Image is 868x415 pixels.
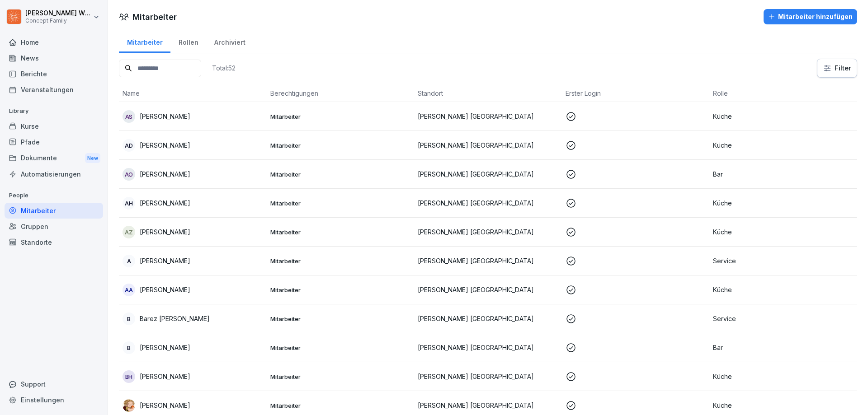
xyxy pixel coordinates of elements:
th: Berechtigungen [267,85,415,102]
a: DokumenteNew [5,150,103,167]
div: A [123,255,135,267]
p: Bar [713,169,854,179]
p: [PERSON_NAME] [140,112,190,121]
p: [PERSON_NAME] [140,372,190,381]
a: Home [5,34,103,50]
p: Küche [713,198,854,208]
a: Mitarbeiter [5,203,103,219]
p: Mitarbeiter [270,141,411,149]
a: Archiviert [206,30,253,53]
p: [PERSON_NAME] [140,227,190,237]
p: [PERSON_NAME] [140,169,190,179]
a: News [5,50,103,66]
p: People [5,188,103,203]
a: Rollen [170,30,206,53]
button: Filter [817,59,857,77]
p: Mitarbeiter [270,228,411,236]
p: Küche [713,372,854,381]
p: [PERSON_NAME] [GEOGRAPHIC_DATA] [418,343,558,352]
p: Mitarbeiter [270,112,411,121]
p: [PERSON_NAME] [GEOGRAPHIC_DATA] [418,314,558,323]
p: [PERSON_NAME] [140,285,190,294]
div: AZ [123,226,135,238]
div: AD [123,139,135,152]
button: Mitarbeiter hinzufügen [764,9,857,24]
p: [PERSON_NAME] Weichsel [25,9,91,17]
p: Service [713,256,854,266]
div: Mitarbeiter hinzufügen [768,12,853,22]
div: AA [123,284,135,296]
div: AS [123,110,135,123]
p: Concept Family [25,18,91,24]
p: [PERSON_NAME] [140,198,190,208]
p: Mitarbeiter [270,199,411,207]
a: Veranstaltungen [5,82,103,98]
p: [PERSON_NAME] [GEOGRAPHIC_DATA] [418,256,558,266]
div: Support [5,376,103,392]
p: [PERSON_NAME] [140,140,190,150]
a: Berichte [5,66,103,82]
th: Erster Login [562,85,710,102]
a: Einstellungen [5,392,103,408]
a: Gruppen [5,219,103,234]
div: New [85,153,100,163]
p: Küche [713,140,854,150]
p: Küche [713,227,854,237]
img: gl91fgz8pjwqs931pqurrzcv.png [123,399,135,412]
div: B [123,312,135,325]
a: Kurse [5,118,103,134]
p: Mitarbeiter [270,401,411,410]
p: Küche [713,401,854,410]
a: Automatisierungen [5,166,103,182]
p: [PERSON_NAME] [GEOGRAPHIC_DATA] [418,285,558,294]
p: Küche [713,285,854,294]
p: Mitarbeiter [270,286,411,294]
th: Rolle [709,85,857,102]
p: Bar [713,343,854,352]
p: Küche [713,112,854,121]
p: [PERSON_NAME] [140,401,190,410]
p: [PERSON_NAME] [GEOGRAPHIC_DATA] [418,169,558,179]
div: Dokumente [5,150,103,167]
p: [PERSON_NAME] [140,343,190,352]
a: Pfade [5,134,103,150]
p: Total: 52 [212,64,236,72]
p: Mitarbeiter [270,344,411,352]
p: [PERSON_NAME] [GEOGRAPHIC_DATA] [418,140,558,150]
div: AH [123,197,135,210]
th: Name [119,85,267,102]
a: Mitarbeiter [119,30,170,53]
div: Filter [823,64,851,73]
p: Barez [PERSON_NAME] [140,314,210,323]
p: Library [5,104,103,118]
th: Standort [414,85,562,102]
p: [PERSON_NAME] [GEOGRAPHIC_DATA] [418,198,558,208]
p: [PERSON_NAME] [GEOGRAPHIC_DATA] [418,112,558,121]
p: Mitarbeiter [270,373,411,381]
p: [PERSON_NAME] [GEOGRAPHIC_DATA] [418,372,558,381]
p: Mitarbeiter [270,257,411,265]
div: AO [123,168,135,181]
h1: Mitarbeiter [132,11,177,23]
p: [PERSON_NAME] [GEOGRAPHIC_DATA] [418,227,558,237]
p: [PERSON_NAME] [140,256,190,266]
p: Mitarbeiter [270,315,411,323]
a: Standorte [5,234,103,250]
p: Service [713,314,854,323]
div: BH [123,370,135,383]
p: Mitarbeiter [270,170,411,178]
